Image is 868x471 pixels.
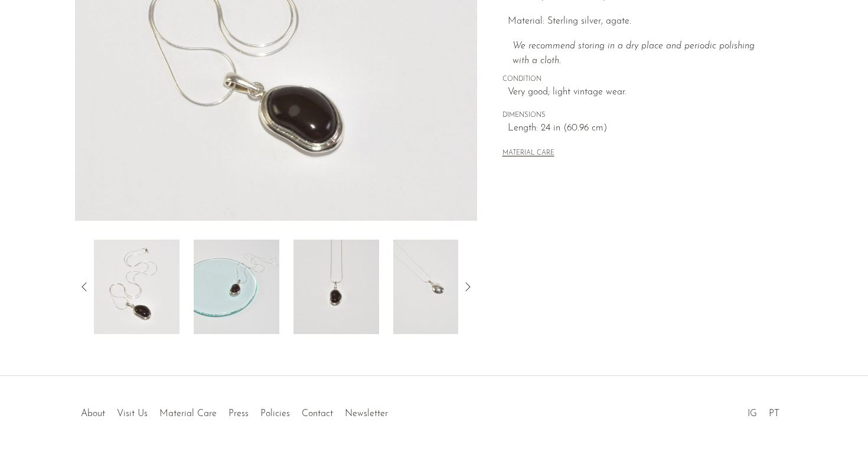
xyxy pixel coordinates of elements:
a: PT [769,409,779,418]
i: We recommend storing in a dry place and periodic polishing with a cloth. [513,41,755,66]
a: Material Care [159,409,217,418]
a: Press [229,409,249,418]
a: IG [748,409,757,418]
span: DIMENSIONS [502,110,768,121]
p: Material: Sterling silver, agate. [508,14,768,30]
a: Policies [260,409,290,418]
a: About [81,409,105,418]
img: Agate Pendant Necklace [194,240,279,334]
a: Visit Us [117,409,148,418]
img: Agate Pendant Necklace [393,240,479,334]
img: Agate Pendant Necklace [293,240,379,334]
span: Length: 24 in (60.96 cm) [508,121,768,136]
ul: Social Medias [742,400,785,422]
span: Very good; light vintage wear. [508,85,768,100]
button: MATERIAL CARE [502,149,554,158]
img: Agate Pendant Necklace [94,240,180,334]
ul: Quick links [75,400,394,422]
span: CONDITION [502,74,768,85]
a: Contact [302,409,333,418]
